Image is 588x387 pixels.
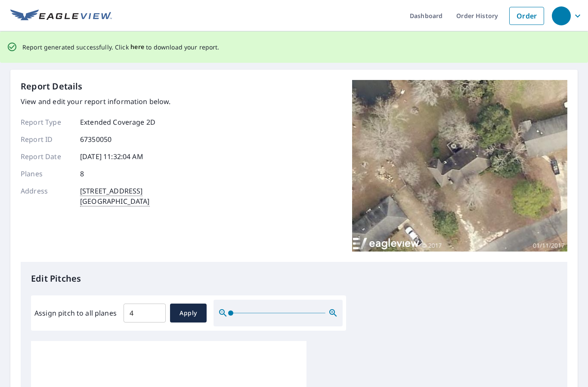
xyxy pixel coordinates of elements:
p: Report generated successfully. Click to download your report. [22,42,220,52]
p: 8 [80,169,84,179]
p: Report ID [21,134,72,144]
button: here [130,42,145,52]
p: Report Type [21,117,72,127]
p: View and edit your report information below. [21,96,171,107]
input: 00.0 [124,301,166,325]
p: Extended Coverage 2D [80,117,155,127]
img: EV Logo [10,9,112,22]
p: 67350050 [80,134,111,144]
button: Apply [170,304,207,322]
span: Apply [177,308,200,319]
p: [DATE] 11:32:04 AM [80,151,143,162]
p: Report Details [21,80,83,93]
p: Report Date [21,151,72,162]
a: Order [509,7,544,25]
p: Edit Pitches [31,272,557,285]
label: Assign pitch to all planes [34,308,117,318]
img: Top image [352,80,567,252]
p: Address [21,186,72,206]
p: Planes [21,169,72,179]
